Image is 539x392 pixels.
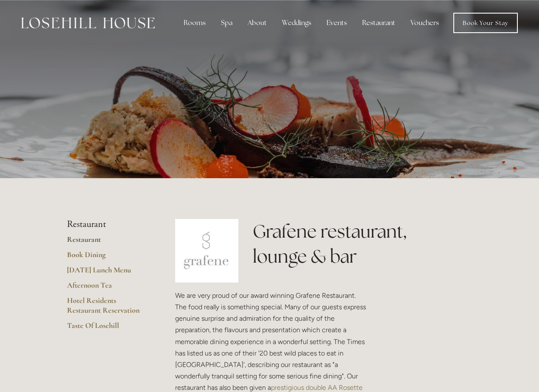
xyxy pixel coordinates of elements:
a: Vouchers [404,14,446,31]
div: Rooms [177,14,212,31]
div: Spa [214,14,239,31]
a: Taste Of Losehill [67,321,148,336]
a: Book Dining [67,250,148,265]
div: Restaurant [355,14,402,31]
h1: Grafene restaurant, lounge & bar [253,219,472,269]
div: About [241,14,274,31]
a: [DATE] Lunch Menu [67,265,148,280]
a: Book Your Stay [453,13,518,33]
div: Events [320,14,354,31]
a: Hotel Residents Restaurant Reservation [67,296,148,321]
img: grafene.jpg [175,219,239,283]
img: Losehill House [21,17,155,28]
li: Restaurant [67,219,148,230]
a: Afternoon Tea [67,280,148,296]
div: Weddings [275,14,318,31]
a: Restaurant [67,235,148,250]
